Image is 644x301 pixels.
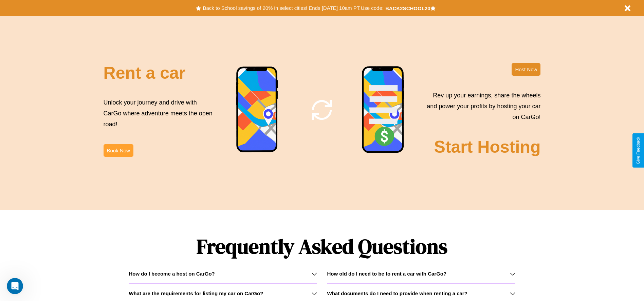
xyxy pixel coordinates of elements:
[7,278,23,294] iframe: Intercom live chat
[362,66,405,154] img: phone
[104,144,133,157] button: Book Now
[385,5,430,11] b: BACK2SCHOOL20
[129,271,215,277] h3: How do I become a host on CarGo?
[512,63,540,76] button: Host Now
[434,137,541,157] h2: Start Hosting
[104,63,186,83] h2: Rent a car
[129,229,515,264] h1: Frequently Asked Questions
[327,290,467,296] h3: What documents do I need to provide when renting a car?
[327,271,447,277] h3: How old do I need to be to rent a car with CarGo?
[201,3,385,13] button: Back to School savings of 20% in select cities! Ends [DATE] 10am PT.Use code:
[129,290,263,296] h3: What are the requirements for listing my car on CarGo?
[636,137,641,164] div: Give Feedback
[104,97,215,130] p: Unlock your journey and drive with CarGo where adventure meets the open road!
[236,66,279,153] img: phone
[423,90,540,123] p: Rev up your earnings, share the wheels and power your profits by hosting your car on CarGo!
